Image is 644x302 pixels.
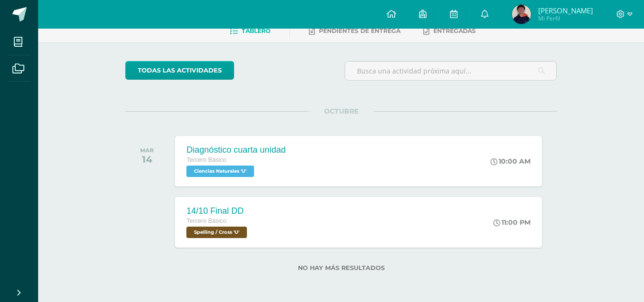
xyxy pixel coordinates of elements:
[345,62,556,80] input: Busca una actividad próxima aquí...
[186,156,226,163] span: Tercero Básico
[125,264,557,271] label: No hay más resultados
[125,61,234,80] a: todas las Actividades
[230,23,270,39] a: Tablero
[186,145,286,155] div: Diagnóstico cuarta unidad
[140,147,153,154] div: MAR
[140,154,153,165] div: 14
[491,157,531,166] div: 10:00 AM
[186,166,254,177] span: Ciencias Naturales 'U'
[493,218,531,227] div: 11:00 PM
[512,5,531,24] img: 7383fbd875ed3a81cc002658620bcc65.png
[433,27,476,34] span: Entregadas
[242,27,270,34] span: Tablero
[538,6,593,15] span: [PERSON_NAME]
[186,227,247,238] span: Spelling / Cross 'U'
[309,23,400,39] a: Pendientes de entrega
[309,107,374,115] span: OCTUBRE
[423,23,476,39] a: Entregadas
[186,218,226,224] span: Tercero Básico
[186,206,249,216] div: 14/10 Final DD
[538,14,593,22] span: Mi Perfil
[319,27,400,34] span: Pendientes de entrega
